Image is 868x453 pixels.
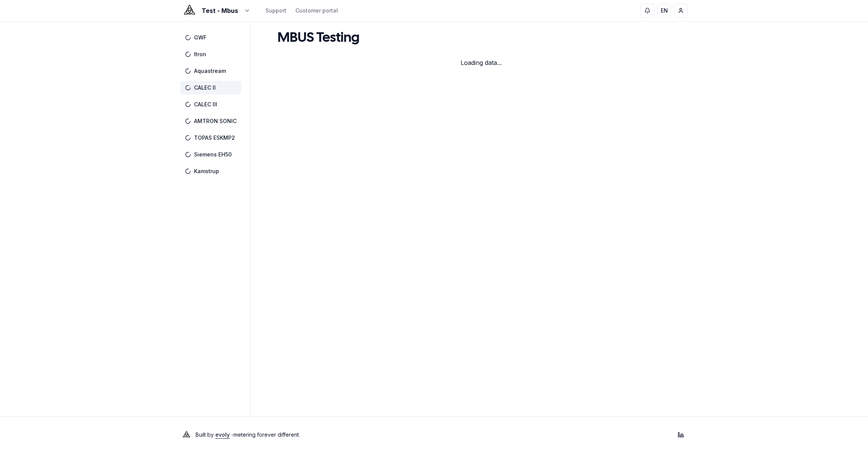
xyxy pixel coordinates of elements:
[194,34,207,41] span: GWF
[194,167,219,175] span: Kamstrup
[194,117,237,125] span: AMTRON SONIC
[202,6,238,15] span: Test - Mbus
[194,84,216,92] span: CALEC II
[661,7,668,14] span: EN
[194,134,235,142] span: TOPAS ESKMP2
[194,101,217,108] span: CALEC III
[265,7,286,14] a: Support
[278,31,360,46] h1: MBUS Testing
[180,2,199,20] img: Evoly Logo
[657,4,671,17] button: EN
[180,6,250,15] button: Test - Mbus
[194,67,226,75] span: Aquastream
[194,151,232,158] span: Siemens EH50
[461,58,502,67] div: Loading data...
[196,429,300,440] p: Built by - metering forever different .
[215,431,230,438] a: evoly
[180,429,193,441] img: Evoly Logo
[295,7,338,14] a: Customer portal
[194,51,206,58] span: Itron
